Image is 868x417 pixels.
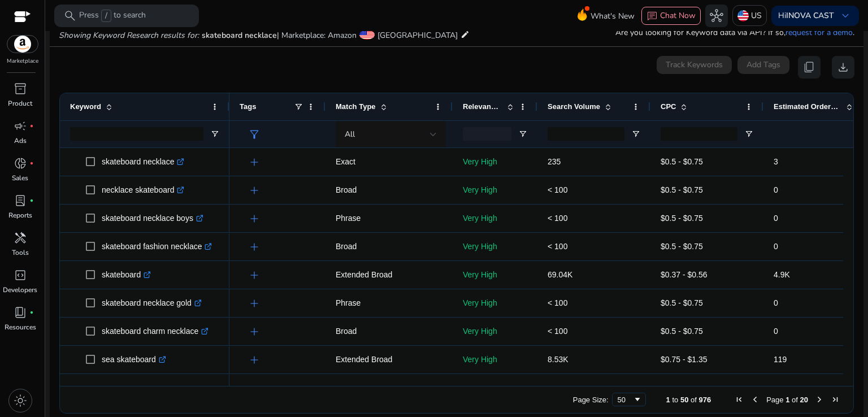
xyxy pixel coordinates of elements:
input: CPC Filter Input [661,127,737,141]
div: Previous Page [750,395,759,404]
button: hub [705,5,728,27]
p: skateboard necklace boys [102,207,203,230]
span: Match Type [336,102,376,111]
p: Very High [463,348,527,371]
span: 20 [800,396,808,404]
span: Search Volume [548,102,600,111]
span: $0.5 - $0.75 [661,157,703,166]
span: Tags [240,102,256,111]
p: skateboard necklace [102,150,184,173]
div: First Page [735,395,744,404]
i: Showing Keyword Research results for: [59,30,199,41]
p: Tools [12,247,29,258]
p: Sales [12,173,28,183]
span: of [792,396,798,404]
p: Very High [463,179,527,202]
span: 235 [548,157,561,166]
p: Hi [778,12,834,20]
p: US [751,6,762,25]
span: add [248,353,261,367]
p: Very High [463,263,527,286]
span: handyman [14,231,27,245]
span: filter_alt [248,128,261,141]
span: inventory_2 [14,82,27,95]
p: Press to search [79,10,146,22]
span: $0.5 - $0.75 [661,242,703,251]
p: Broad [336,320,442,343]
span: 4.9K [774,270,790,279]
span: < 100 [548,214,567,223]
span: 976 [699,396,711,404]
span: to [672,396,678,404]
div: Page Size: [573,396,609,404]
p: Exact [336,150,442,173]
span: add [248,240,261,254]
p: Very High [463,150,527,173]
button: Open Filter Menu [744,129,753,138]
span: chat [646,11,658,22]
input: Search Volume Filter Input [548,127,624,141]
span: book_4 [14,306,27,319]
span: 69.04K [548,270,572,279]
p: Developers [3,285,37,295]
button: Open Filter Menu [518,129,527,138]
span: < 100 [548,327,567,336]
span: $0.5 - $0.75 [661,214,703,223]
span: What's New [591,6,635,26]
span: hub [710,9,723,23]
p: necklace skateboard [102,179,184,202]
p: Very High [463,320,527,343]
span: $0.5 - $0.75 [661,327,703,336]
span: Relevance Score [463,102,502,111]
span: All [345,129,355,140]
p: skateboard charm necklace [102,320,209,343]
p: Extended Broad [336,263,442,286]
mat-icon: edit [461,28,470,41]
span: of [691,396,697,404]
span: 8.53K [548,355,568,364]
p: Broad [336,235,442,258]
span: < 100 [548,185,567,194]
span: campaign [14,119,27,133]
span: < 100 [548,298,567,307]
p: Very High [463,292,527,315]
p: Product [8,98,32,108]
span: | Marketplace: Amazon [277,30,357,41]
p: Very High [463,207,527,230]
button: Open Filter Menu [210,129,219,138]
p: skateboard [102,263,151,286]
span: donut_small [14,157,27,170]
span: lab_profile [14,194,27,207]
span: skateboard necklace [202,30,277,41]
span: code_blocks [14,268,27,282]
span: add [248,212,261,225]
p: sea skateboard [102,348,166,371]
div: Last Page [831,395,840,404]
span: 119 [774,355,787,364]
span: / [101,10,111,22]
span: fiber_manual_record [29,310,34,315]
b: INOVA CAST [786,10,834,21]
span: $0.5 - $0.75 [661,185,703,194]
span: $0.5 - $0.75 [661,298,703,307]
span: 0 [774,327,778,336]
span: add [248,325,261,338]
span: fiber_manual_record [29,161,34,166]
img: amazon.svg [7,36,38,53]
span: < 100 [548,242,567,251]
img: us.svg [737,10,749,21]
p: Ads [14,136,27,146]
div: 50 [618,396,633,404]
button: Open Filter Menu [631,129,640,138]
span: keyboard_arrow_down [839,9,852,23]
span: search [63,9,77,23]
span: Estimated Orders/Month [774,102,841,111]
p: Marketplace [7,57,38,66]
p: Extended Broad [336,348,442,371]
span: 0 [774,185,778,194]
span: $0.75 - $1.35 [661,355,708,364]
p: Phrase [336,207,442,230]
p: Reports [8,210,32,220]
span: 1 [785,396,789,404]
span: Keyword [70,102,101,111]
